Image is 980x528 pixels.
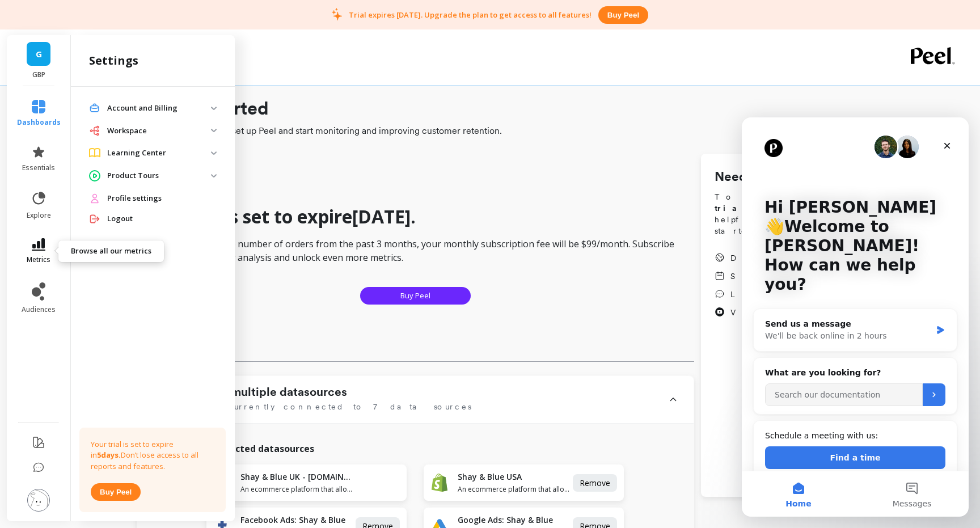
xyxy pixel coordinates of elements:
img: navigation item icon [89,170,100,181]
a: Profile settings [107,193,217,204]
img: navigation item icon [89,103,100,113]
h1: Facebook Ads: Shay & Blue [240,514,353,526]
img: navigation item icon [89,148,100,158]
span: dashboards [17,118,61,127]
button: Buy Peel [360,287,471,305]
img: api.shopify.svg [430,474,449,492]
button: Remove [573,474,617,492]
button: Buy peel [91,483,141,501]
h1: Getting Started [137,95,916,122]
span: Everything you need to set up Peel and start monitoring and improving customer retention. [137,124,916,138]
img: down caret icon [211,107,217,110]
span: To better use your , here are some helpful resources to get you started. [715,191,903,236]
a: Schedule a demo [715,271,842,282]
p: GBP [18,70,60,79]
strong: 7 day trial [715,192,885,213]
span: Videos [730,307,776,318]
p: Workspace [107,125,211,137]
span: essentials [22,163,55,172]
h1: Need Help? [715,167,903,187]
span: Schedule a demo [730,271,842,282]
p: Learning Center [107,147,211,159]
p: Product Tours [107,170,211,181]
p: Account and Billing [107,103,211,114]
iframe: Intercom live chat [742,117,969,517]
span: audiences [22,305,56,314]
img: down caret icon [211,151,217,155]
button: Buy peel [598,6,648,24]
img: down caret icon [211,174,217,178]
p: Your trial is set to expire in Don’t lose access to all reports and features. [91,439,214,472]
span: Connected datasources [206,442,314,455]
p: Trial expires [DATE]. Upgrade the plan to get access to all features! [349,10,592,20]
p: Based on your average number of orders from the past 3 months, your monthly subscription fee will... [137,237,694,264]
a: Documentation [715,252,842,264]
h1: Shay & Blue UK - [DOMAIN_NAME] [240,471,353,483]
img: navigation item icon [89,213,100,225]
h1: Shay & Blue USA [458,471,571,483]
img: navigation item icon [89,193,100,204]
span: We're currently connected to 7 data sources [180,401,471,412]
span: Profile settings [107,193,162,204]
img: navigation item icon [89,125,100,136]
h1: Google Ads: Shay & Blue [458,514,571,526]
h1: Your trial is set to expire [DATE] . [137,205,694,228]
h2: settings [89,53,138,69]
img: profile picture [27,489,50,512]
strong: 5 days. [97,450,121,460]
a: Videos [715,307,842,318]
span: Buy Peel [400,290,430,301]
span: Live Chat [730,289,823,300]
h1: Connect multiple datasources [180,385,347,399]
span: An ecommerce platform that allows anyone to easily sell online, at a retail location, and everywh... [458,485,571,494]
span: Remove [580,478,610,488]
span: G [36,48,42,61]
span: An ecommerce platform that allows anyone to easily sell online, at a retail location, and everywh... [240,485,353,494]
span: explore [27,211,51,220]
span: Logout [107,213,133,225]
span: Documentation [730,252,827,264]
span: metrics [27,255,50,264]
img: down caret icon [211,129,217,132]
